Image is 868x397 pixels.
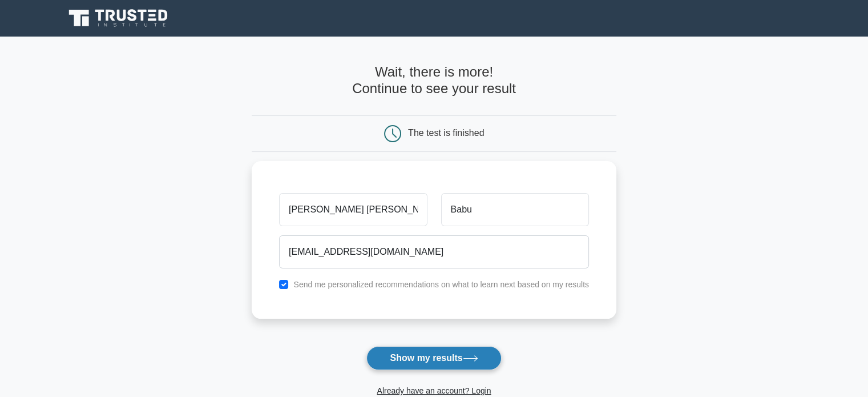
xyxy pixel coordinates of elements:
div: The test is finished [408,128,484,138]
input: Email [279,235,589,268]
h4: Wait, there is more! Continue to see your result [252,64,616,97]
button: Show my results [366,346,501,370]
input: Last name [441,193,589,226]
input: First name [279,193,427,226]
a: Already have an account? Login [377,386,491,395]
label: Send me personalized recommendations on what to learn next based on my results [293,280,589,289]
